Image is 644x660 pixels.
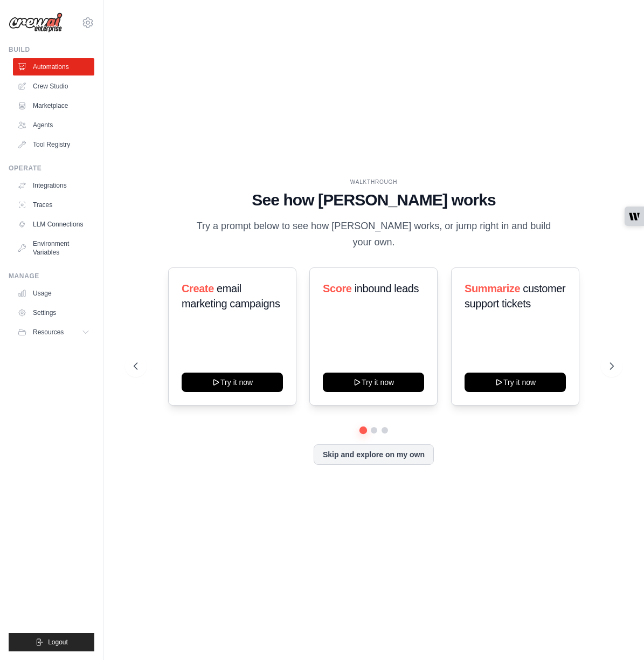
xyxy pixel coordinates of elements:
span: Score [323,283,352,294]
div: Operate [9,164,94,173]
span: customer support tickets [465,283,565,310]
button: Logout [9,633,94,651]
a: Traces [13,196,94,214]
a: Agents [13,116,94,134]
a: Usage [13,285,94,302]
span: email marketing campaigns [182,283,280,310]
button: Resources [13,324,94,341]
a: Automations [13,58,94,75]
a: Tool Registry [13,136,94,153]
div: Build [9,45,94,54]
a: Crew Studio [13,78,94,95]
span: Summarize [465,283,520,294]
a: LLM Connections [13,216,94,233]
button: Skip and explore on my own [314,444,434,465]
span: Create [182,283,214,294]
div: WALKTHROUGH [134,178,614,186]
button: Try it now [323,373,424,392]
a: Environment Variables [13,235,94,261]
p: Try a prompt below to see how [PERSON_NAME] works, or jump right in and build your own. [193,218,555,250]
span: Resources [33,328,64,336]
img: Logo [9,12,63,33]
h1: See how [PERSON_NAME] works [134,190,614,210]
a: Integrations [13,177,94,194]
a: Settings [13,304,94,321]
span: Logout [48,638,68,647]
button: Try it now [182,373,283,392]
button: Try it now [465,373,566,392]
span: inbound leads [355,283,419,294]
div: Manage [9,272,94,280]
a: Marketplace [13,97,94,114]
